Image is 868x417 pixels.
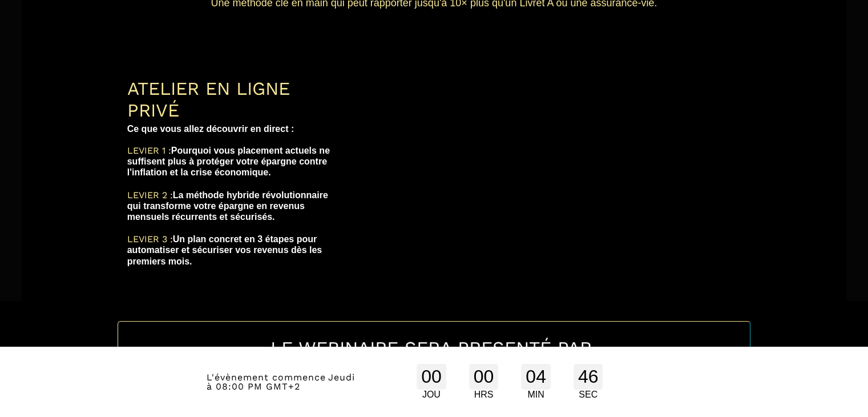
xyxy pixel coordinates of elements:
[127,146,333,177] b: Pourquoi vous placement actuels ne suffisent plus à protéger votre épargne contre l'inflation et ...
[207,372,355,392] span: Jeudi à 08:00 PM GMT+2
[207,372,326,383] span: L'évènement commence
[469,364,499,390] div: 00
[164,331,705,386] h1: LE WEBINAIRE SERA PRESENTÉ PAR [PERSON_NAME]
[469,390,499,400] div: HRS
[127,190,331,222] b: La méthode hybride révolutionnaire qui transforme votre épargne en revenus mensuels récurrents et...
[127,78,344,121] div: ATELIER EN LIGNE PRIVÉ
[417,390,446,400] div: JOU
[127,124,294,134] b: Ce que vous allez découvrir en direct :
[521,364,551,390] div: 04
[127,234,173,244] span: LEVIER 3 :
[574,364,603,390] div: 46
[127,190,173,201] span: LEVIER 2 :
[521,390,551,400] div: MIN
[417,364,446,390] div: 00
[574,390,603,400] div: SEC
[127,234,325,266] b: Un plan concret en 3 étapes pour automatiser et sécuriser vos revenus dès les premiers mois.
